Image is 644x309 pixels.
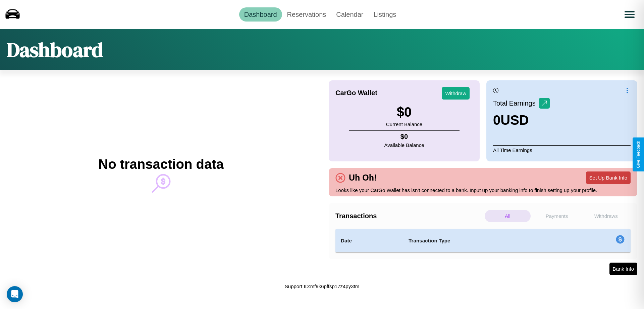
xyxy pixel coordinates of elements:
[636,141,641,168] div: Give Feedback
[583,210,629,222] p: Withdraws
[586,171,631,184] button: Set Up Bank Info
[335,212,483,220] h4: Transactions
[7,286,23,302] div: Open Intercom Messenger
[493,97,539,109] p: Total Earnings
[331,7,368,22] a: Calendar
[239,7,282,22] a: Dashboard
[609,263,637,275] button: Bank Info
[493,113,550,128] h3: 0 USD
[282,7,331,22] a: Reservations
[7,36,103,64] h1: Dashboard
[335,89,377,97] h4: CarGo Wallet
[493,145,631,155] p: All Time Earnings
[368,7,401,22] a: Listings
[485,210,531,222] p: All
[335,229,631,253] table: simple table
[409,237,561,245] h4: Transaction Type
[384,141,424,150] p: Available Balance
[335,186,631,195] p: Looks like your CarGo Wallet has isn't connected to a bank. Input up your banking info to finish ...
[98,157,223,172] h2: No transaction data
[384,133,424,141] h4: $ 0
[442,87,470,100] button: Withdraw
[341,237,398,245] h4: Date
[345,173,380,183] h4: Uh Oh!
[285,282,359,291] p: Support ID: mf9k6pffsp17z4py3tm
[620,5,639,24] button: Open menu
[534,210,580,222] p: Payments
[386,120,422,129] p: Current Balance
[386,105,422,120] h3: $ 0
